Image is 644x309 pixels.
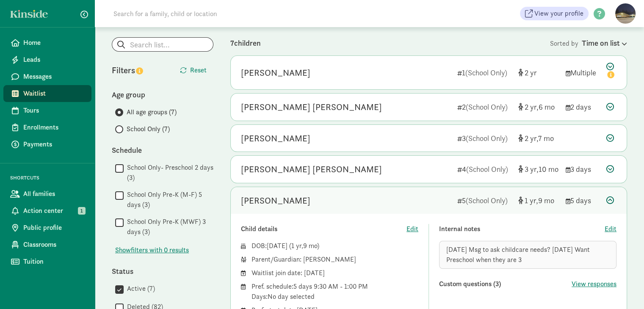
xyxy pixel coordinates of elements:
label: Active (7) [124,284,155,294]
label: School Only Pre-K (MWF) 3 days (3) [124,217,213,237]
a: Action center 1 [3,202,91,219]
span: Leads [23,55,85,65]
span: Action center [23,206,85,216]
div: Coen Christenson [241,100,382,114]
button: Reset [173,62,213,79]
span: 3 [525,164,539,174]
div: DOB: ( ) [252,241,418,251]
div: Arush Singh [241,194,310,207]
span: Home [23,38,85,48]
div: 1 [457,67,511,78]
div: Custom questions (3) [439,279,572,289]
span: 9 [538,196,554,205]
span: [DATE] Msg to ask childcare needs? [DATE] Want Preschool when they are 3 [446,245,590,264]
div: Waitlist join date: [DATE] [252,268,418,278]
span: All families [23,189,85,199]
div: 3 [457,132,511,144]
div: Schedule [112,144,213,156]
span: 6 [539,102,555,112]
div: Sorted by [550,37,627,49]
span: Show filters with 0 results [115,245,189,255]
div: 4 [457,163,511,175]
a: Leads [3,51,91,68]
span: Classrooms [23,240,85,250]
span: Public profile [23,223,85,233]
div: 5 days [566,195,600,206]
span: (School Only) [466,196,508,205]
div: Poppy McGrath [241,66,310,80]
input: Search list... [112,38,213,51]
a: Waitlist [3,85,91,102]
a: Messages [3,68,91,85]
span: 7 [538,133,554,143]
span: 9 [303,241,317,250]
div: Pref. schedule: 5 days 9:30 AM - 1:00 PM Days: No day selected [252,281,418,302]
a: Tours [3,102,91,119]
label: School Only Pre-K (M-F) 5 days (3) [124,190,213,210]
div: 7 children [230,37,550,49]
iframe: Chat Widget [602,268,644,309]
div: Age group [112,89,213,100]
div: 2 days [566,101,600,113]
div: Child details [241,224,406,234]
span: 2 [525,68,537,77]
a: Home [3,34,91,51]
span: Payments [23,139,85,149]
div: [object Object] [518,195,559,206]
span: Tuition [23,257,85,267]
span: Tours [23,105,85,116]
a: Payments [3,136,91,153]
span: 1 [291,241,303,250]
div: Filters [112,64,163,77]
span: View your profile [534,8,583,19]
div: Status [112,265,213,277]
label: School Only- Preschool 2 days (3) [124,163,213,183]
span: 10 [539,164,558,174]
div: 5 [457,195,511,206]
span: 1 [78,207,86,215]
div: [object Object] [518,101,559,113]
div: Elynnor Torres [241,132,310,145]
div: 2 [457,101,511,113]
span: 2 [525,102,539,112]
span: (School Only) [466,102,508,112]
span: Enrollments [23,122,85,132]
span: (School Only) [466,164,508,174]
button: View responses [572,279,616,289]
span: 2 [525,133,538,143]
a: Public profile [3,219,91,236]
span: (School Only) [466,133,508,143]
span: All age groups (7) [127,107,177,117]
span: (School Only) [465,68,507,77]
button: Edit [406,224,418,234]
div: Internal notes [439,224,605,234]
span: 1 [525,196,538,205]
div: Time on list [582,37,627,49]
div: [object Object] [518,132,559,144]
span: Messages [23,72,85,82]
a: View your profile [520,7,589,20]
a: Enrollments [3,119,91,136]
span: [DATE] [267,241,287,250]
div: Multiple [566,67,600,78]
div: Parent/Guardian: [PERSON_NAME] [252,254,418,265]
span: Waitlist [23,88,85,99]
div: [object Object] [518,67,559,78]
div: [object Object] [518,163,559,175]
a: Classrooms [3,236,91,253]
span: School Only (7) [127,124,170,134]
div: 3 days [566,163,600,175]
span: Reset [190,65,207,75]
button: Edit [605,224,616,234]
input: Search for a family, child or location [108,5,346,22]
a: Tuition [3,253,91,270]
div: Jensen Schmitz [241,163,382,176]
a: All families [3,185,91,202]
button: Showfilters with 0 results [115,245,189,255]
